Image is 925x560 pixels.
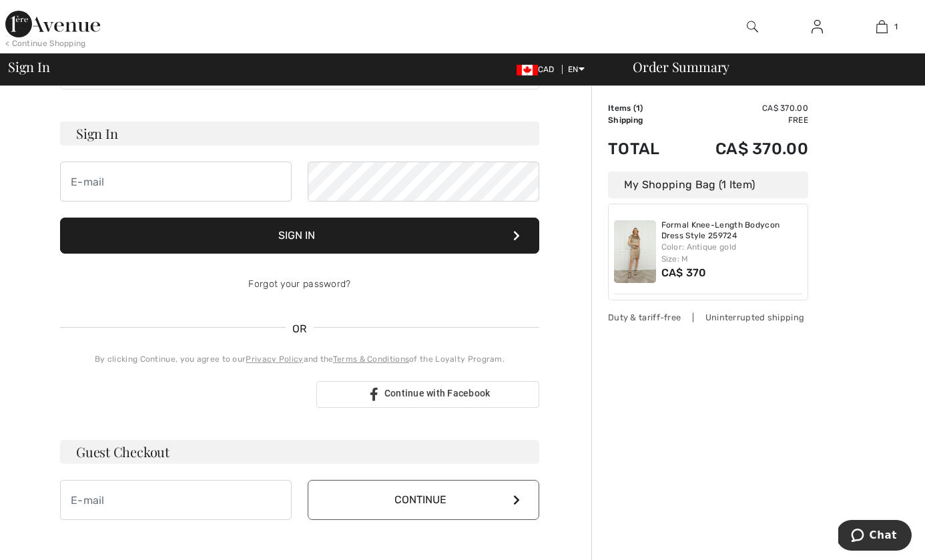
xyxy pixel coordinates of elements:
[894,21,898,33] span: 1
[248,278,350,290] a: Forgot your password?
[838,520,912,553] iframe: Opens a widget where you can chat to one of our agents
[801,19,834,35] a: Sign In
[60,218,539,254] button: Sign In
[608,311,808,324] div: Duty & tariff-free | Uninterrupted shipping
[8,60,49,73] span: Sign In
[608,172,808,198] div: My Shopping Bag (1 Item)
[517,65,538,75] img: Canadian Dollar
[308,480,539,520] button: Continue
[286,321,314,337] span: OR
[60,380,306,409] div: Sign in with Google. Opens in new tab
[53,380,312,409] iframe: Sign in with Google Button
[60,353,539,365] div: By clicking Continue, you agree to our and the of the Loyalty Program.
[614,220,656,283] img: Formal Knee-Length Bodycon Dress Style 259724
[679,102,808,114] td: CA$ 370.00
[316,381,539,408] a: Continue with Facebook
[812,19,823,35] img: My Info
[608,126,679,172] td: Total
[876,19,888,35] img: My Bag
[246,354,303,364] a: Privacy Policy
[608,102,679,114] td: Items ( )
[60,440,539,464] h3: Guest Checkout
[5,11,100,37] img: 1ère Avenue
[384,388,491,398] span: Continue with Facebook
[617,60,917,73] div: Order Summary
[333,354,409,364] a: Terms & Conditions
[568,65,585,74] span: EN
[517,65,560,74] span: CAD
[679,126,808,172] td: CA$ 370.00
[5,37,86,49] div: < Continue Shopping
[60,162,292,202] input: E-mail
[661,241,803,265] div: Color: Antique gold Size: M
[747,19,758,35] img: search the website
[60,121,539,146] h3: Sign In
[850,19,914,35] a: 1
[661,220,803,241] a: Formal Knee-Length Bodycon Dress Style 259724
[60,480,292,520] input: E-mail
[608,114,679,126] td: Shipping
[661,266,707,279] span: CA$ 370
[636,103,640,113] span: 1
[679,114,808,126] td: Free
